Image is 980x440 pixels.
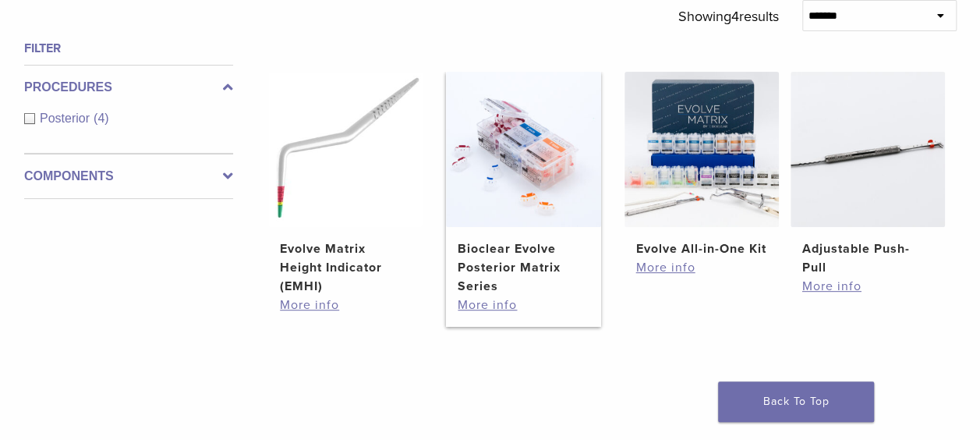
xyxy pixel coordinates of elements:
a: More info [635,258,766,277]
img: Evolve All-in-One Kit [624,72,779,226]
a: Back To Top [718,381,874,422]
a: More info [458,296,589,314]
label: Procedures [24,78,233,97]
a: More info [802,277,933,296]
span: (4) [94,112,109,125]
label: Components [24,167,233,186]
img: Adjustable Push-Pull [791,72,945,226]
h2: Bioclear Evolve Posterior Matrix Series [458,240,589,296]
h4: Filter [24,39,233,58]
a: More info [280,296,411,314]
a: Adjustable Push-PullAdjustable Push-Pull [791,72,945,276]
h2: Evolve All-in-One Kit [635,240,766,258]
a: Bioclear Evolve Posterior Matrix SeriesBioclear Evolve Posterior Matrix Series [446,72,600,295]
h2: Adjustable Push-Pull [802,240,933,277]
a: Evolve All-in-One KitEvolve All-in-One Kit [624,72,779,257]
a: Evolve Matrix Height Indicator (EMHI)Evolve Matrix Height Indicator (EMHI) [268,72,423,295]
img: Evolve Matrix Height Indicator (EMHI) [268,72,423,226]
span: Posterior [40,112,94,125]
h2: Evolve Matrix Height Indicator (EMHI) [280,240,411,296]
span: 4 [731,8,739,25]
img: Bioclear Evolve Posterior Matrix Series [446,72,600,226]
